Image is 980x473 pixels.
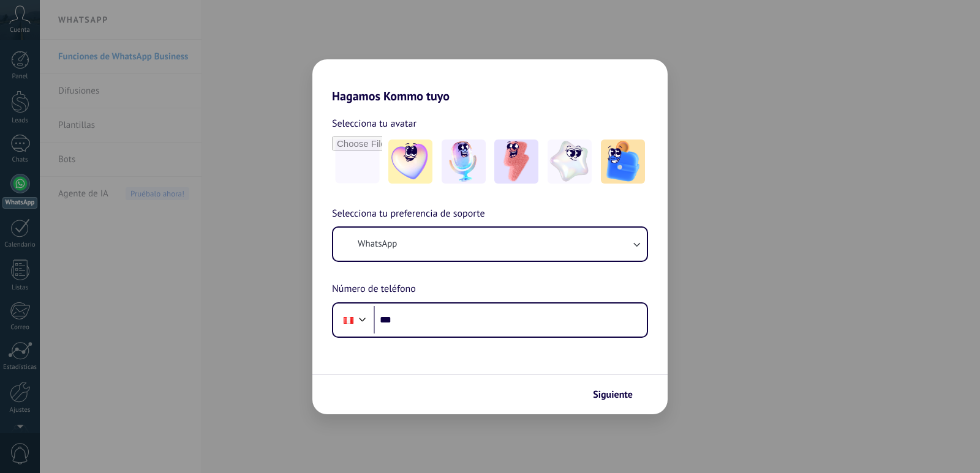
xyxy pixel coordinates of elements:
[587,384,649,405] button: Siguiente
[332,206,485,222] span: Selecciona tu preferencia de soporte
[593,390,633,399] span: Siguiente
[548,140,592,184] img: -4.jpeg
[332,281,416,297] span: Número de teléfono
[601,140,645,184] img: -5.jpeg
[312,59,668,103] h2: Hagamos Kommo tuyo
[358,238,397,250] span: WhatsApp
[388,140,432,184] img: -1.jpeg
[442,140,486,184] img: -2.jpeg
[332,116,417,132] span: Selecciona tu avatar
[494,140,538,184] img: -3.jpeg
[337,307,360,333] div: Peru: + 51
[333,228,647,261] button: WhatsApp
